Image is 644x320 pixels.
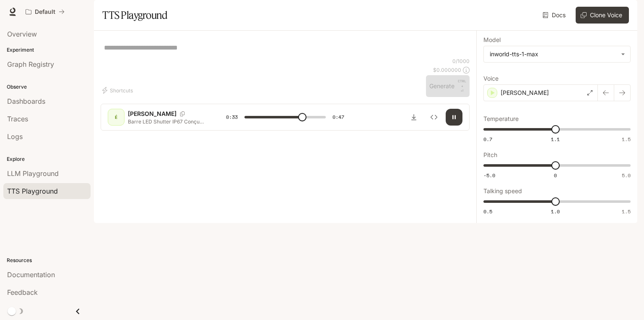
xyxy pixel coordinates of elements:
[128,118,206,125] p: Barre LED Shutter IP67 Conçue pour les applications extérieures, cette barre shutter est équipée ...
[484,46,630,62] div: inworld-tts-1-max
[35,8,55,16] p: Default
[433,66,461,73] p: $ 0.000000
[622,136,631,143] span: 1.5
[101,84,136,97] button: Shortcuts
[483,208,492,215] span: 0.5
[332,113,344,121] span: 0:47
[483,152,497,158] p: Pitch
[576,7,629,24] button: Clone Voice
[483,37,501,43] p: Model
[102,7,167,24] h1: TTS Playground
[177,111,188,116] button: Copy Voice ID
[622,172,631,179] span: 5.0
[490,50,617,58] div: inworld-tts-1-max
[501,89,549,97] p: [PERSON_NAME]
[109,110,123,124] div: É
[622,208,631,215] span: 1.5
[483,172,495,179] span: -5.0
[483,116,519,122] p: Temperature
[22,3,68,20] button: All workspaces
[483,188,522,194] p: Talking speed
[452,58,470,65] p: 0 / 1000
[483,136,492,143] span: 0.7
[426,109,442,126] button: Inspect
[554,172,557,179] span: 0
[226,113,238,121] span: 0:33
[541,7,569,24] a: Docs
[128,110,177,118] p: [PERSON_NAME]
[551,136,560,143] span: 1.1
[483,76,499,81] p: Voice
[405,109,422,126] button: Download audio
[551,208,560,215] span: 1.0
